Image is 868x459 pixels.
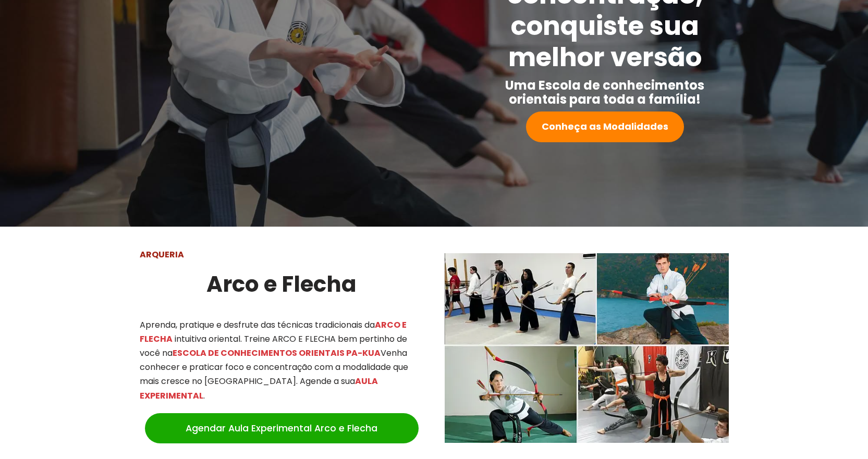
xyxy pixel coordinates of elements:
strong: Arco e Flecha [206,269,357,300]
strong: Conheça as Modalidades [542,120,668,133]
a: Conheça as Modalidades [526,111,684,142]
strong: ARQUERIA [140,249,184,260]
strong: Uma Escola de conhecimentos orientais para toda a família! [505,77,704,108]
a: Agendar Aula Experimental Arco e Flecha [145,413,419,443]
p: Aprenda, pratique e desfrute das técnicas tradicionais da intuitiva oriental. Treine ARCO E FLECH... [140,318,424,403]
mark: ESCOLA DE CONHECIMENTOS ORIENTAIS PA-KUA [173,347,381,359]
mark: ARCO E FLECHA [140,319,407,345]
mark: AULA EXPERIMENTAL [140,375,378,401]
